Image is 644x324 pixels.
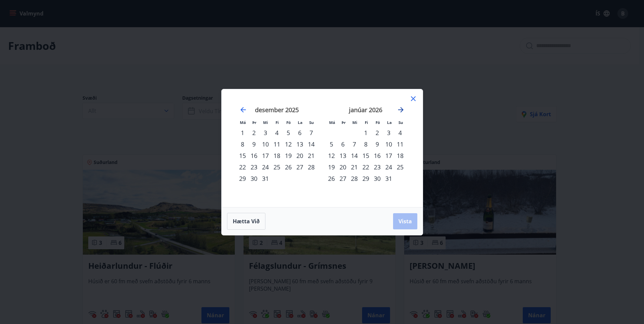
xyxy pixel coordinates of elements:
[283,161,294,173] div: 26
[360,173,372,184] div: 29
[294,161,305,173] div: 27
[329,120,335,125] small: Má
[337,173,349,184] td: Choose þriðjudagur, 27. janúar 2026 as your check-in date. It’s available.
[237,150,248,161] div: 15
[383,173,394,184] div: 31
[283,127,294,138] div: 5
[394,150,406,161] div: 18
[260,150,271,161] div: 17
[360,161,372,173] div: 22
[337,161,349,173] div: 20
[227,213,265,230] button: Hætta við
[349,173,360,184] div: 28
[305,127,317,138] div: 7
[349,138,360,150] div: 7
[372,173,383,184] td: Choose föstudagur, 30. janúar 2026 as your check-in date. It’s available.
[398,120,403,125] small: Su
[248,173,260,184] div: 30
[305,138,317,150] td: Choose sunnudagur, 14. desember 2025 as your check-in date. It’s available.
[394,138,406,150] div: 11
[372,161,383,173] td: Choose föstudagur, 23. janúar 2026 as your check-in date. It’s available.
[248,138,260,150] div: 9
[260,150,271,161] td: Choose miðvikudagur, 17. desember 2025 as your check-in date. It’s available.
[383,127,394,138] div: 3
[294,127,305,138] div: 6
[305,161,317,173] td: Choose sunnudagur, 28. desember 2025 as your check-in date. It’s available.
[283,138,294,150] td: Choose föstudagur, 12. desember 2025 as your check-in date. It’s available.
[337,138,349,150] div: 6
[326,173,337,184] div: 26
[305,150,317,161] div: 21
[237,161,248,173] div: 22
[383,161,394,173] td: Choose laugardagur, 24. janúar 2026 as your check-in date. It’s available.
[283,150,294,161] td: Choose föstudagur, 19. desember 2025 as your check-in date. It’s available.
[326,150,337,161] div: 12
[233,218,260,225] span: Hætta við
[349,161,360,173] div: 21
[286,120,291,125] small: Fö
[283,161,294,173] td: Choose föstudagur, 26. desember 2025 as your check-in date. It’s available.
[394,161,406,173] td: Choose sunnudagur, 25. janúar 2026 as your check-in date. It’s available.
[240,120,246,125] small: Má
[294,138,305,150] div: 13
[349,138,360,150] td: Choose miðvikudagur, 7. janúar 2026 as your check-in date. It’s available.
[349,150,360,161] div: 14
[309,120,314,125] small: Su
[337,150,349,161] td: Choose þriðjudagur, 13. janúar 2026 as your check-in date. It’s available.
[237,138,248,150] td: Choose mánudagur, 8. desember 2025 as your check-in date. It’s available.
[360,138,372,150] div: 8
[283,127,294,138] td: Choose föstudagur, 5. desember 2025 as your check-in date. It’s available.
[260,138,271,150] td: Choose miðvikudagur, 10. desember 2025 as your check-in date. It’s available.
[230,97,415,199] div: Calendar
[271,161,283,173] div: 25
[383,161,394,173] div: 24
[237,173,248,184] td: Choose mánudagur, 29. desember 2025 as your check-in date. It’s available.
[248,150,260,161] div: 16
[305,161,317,173] div: 28
[372,127,383,138] div: 2
[271,150,283,161] td: Choose fimmtudagur, 18. desember 2025 as your check-in date. It’s available.
[237,150,248,161] td: Choose mánudagur, 15. desember 2025 as your check-in date. It’s available.
[326,161,337,173] td: Choose mánudagur, 19. janúar 2026 as your check-in date. It’s available.
[360,173,372,184] td: Choose fimmtudagur, 29. janúar 2026 as your check-in date. It’s available.
[260,173,271,184] td: Choose miðvikudagur, 31. desember 2025 as your check-in date. It’s available.
[237,161,248,173] td: Choose mánudagur, 22. desember 2025 as your check-in date. It’s available.
[283,150,294,161] div: 19
[271,150,283,161] div: 18
[298,120,302,125] small: La
[326,138,337,150] div: 5
[360,127,372,138] td: Choose fimmtudagur, 1. janúar 2026 as your check-in date. It’s available.
[337,161,349,173] td: Choose þriðjudagur, 20. janúar 2026 as your check-in date. It’s available.
[326,150,337,161] td: Choose mánudagur, 12. janúar 2026 as your check-in date. It’s available.
[383,127,394,138] td: Choose laugardagur, 3. janúar 2026 as your check-in date. It’s available.
[255,106,299,114] strong: desember 2025
[326,173,337,184] td: Choose mánudagur, 26. janúar 2026 as your check-in date. It’s available.
[248,161,260,173] div: 23
[305,150,317,161] td: Choose sunnudagur, 21. desember 2025 as your check-in date. It’s available.
[276,120,279,125] small: Fi
[342,120,346,125] small: Þr
[349,106,382,114] strong: janúar 2026
[239,106,247,114] div: Move backward to switch to the previous month.
[337,173,349,184] div: 27
[271,127,283,138] td: Choose fimmtudagur, 4. desember 2025 as your check-in date. It’s available.
[352,120,357,125] small: Mi
[271,138,283,150] div: 11
[237,127,248,138] td: Choose mánudagur, 1. desember 2025 as your check-in date. It’s available.
[294,150,305,161] td: Choose laugardagur, 20. desember 2025 as your check-in date. It’s available.
[394,161,406,173] div: 25
[394,150,406,161] td: Choose sunnudagur, 18. janúar 2026 as your check-in date. It’s available.
[360,127,372,138] div: 1
[394,127,406,138] div: 4
[383,138,394,150] div: 10
[387,120,392,125] small: La
[394,127,406,138] td: Choose sunnudagur, 4. janúar 2026 as your check-in date. It’s available.
[326,161,337,173] div: 19
[260,173,271,184] div: 31
[397,106,405,114] div: Move forward to switch to the next month.
[372,150,383,161] div: 16
[305,127,317,138] td: Choose sunnudagur, 7. desember 2025 as your check-in date. It’s available.
[383,150,394,161] div: 17
[376,120,380,125] small: Fö
[394,138,406,150] td: Choose sunnudagur, 11. janúar 2026 as your check-in date. It’s available.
